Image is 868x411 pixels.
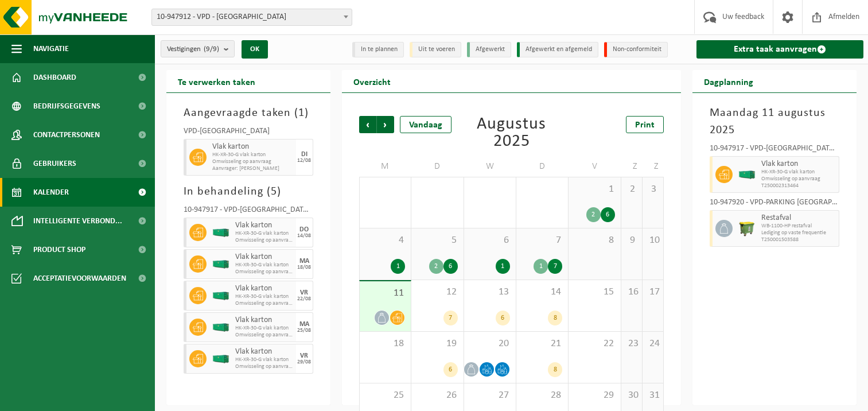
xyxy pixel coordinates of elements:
[235,347,293,356] span: Vlak karton
[761,169,836,176] span: HK-XR-30-G vlak karton
[574,338,614,350] span: 22
[342,70,402,92] h2: Overzicht
[297,233,311,239] div: 14/08
[574,389,614,402] span: 29
[710,199,839,210] div: 10-947920 - VPD-PARKING [GEOGRAPHIC_DATA] KART - [GEOGRAPHIC_DATA]
[464,156,516,177] td: W
[184,127,313,139] div: VPD-[GEOGRAPHIC_DATA]
[470,234,510,247] span: 6
[33,178,69,207] span: Kalender
[212,292,229,300] img: HK-XR-30-GN-00
[627,183,636,196] span: 2
[391,259,405,274] div: 1
[33,92,100,121] span: Bedrijfsgegevens
[184,183,313,200] h3: In behandeling ( )
[242,40,268,59] button: OK
[212,165,293,172] span: Aanvrager: [PERSON_NAME]
[761,183,836,189] span: T250002313464
[470,338,510,350] span: 20
[235,293,293,300] span: HK-XR-30-G vlak karton
[429,259,443,274] div: 2
[411,156,464,177] td: D
[400,116,451,133] div: Vandaag
[33,34,69,63] span: Navigatie
[33,264,126,293] span: Acceptatievoorwaarden
[161,40,235,57] button: Vestigingen(9/9)
[462,116,561,150] div: Augustus 2025
[235,237,293,244] span: Omwisseling op aanvraag
[299,321,309,328] div: MA
[33,63,76,92] span: Dashboard
[167,41,219,58] span: Vestigingen
[33,149,76,178] span: Gebruikers
[710,104,839,139] h3: Maandag 11 augustus 2025
[522,183,562,196] span: 31
[443,362,458,377] div: 6
[417,338,457,350] span: 19
[212,158,293,165] span: Omwisseling op aanvraag
[235,300,293,307] span: Omwisseling op aanvraag
[621,156,643,177] td: Z
[738,220,756,237] img: WB-1100-HPE-GN-50
[271,186,277,197] span: 5
[574,183,614,196] span: 1
[33,235,85,264] span: Product Shop
[470,183,510,196] span: 30
[522,234,562,247] span: 7
[548,362,562,377] div: 8
[212,152,293,158] span: HK-XR-30-G vlak karton
[648,389,657,402] span: 31
[627,338,636,350] span: 23
[235,262,293,269] span: HK-XR-30-G vlak karton
[297,296,311,302] div: 22/08
[516,156,569,177] td: D
[212,355,229,363] img: HK-XR-30-GN-00
[417,286,457,298] span: 12
[443,311,458,325] div: 7
[212,260,229,269] img: HK-XR-30-GN-00
[297,328,311,334] div: 25/08
[235,325,293,332] span: HK-XR-30-G vlak karton
[235,253,293,262] span: Vlak karton
[604,42,668,57] li: Non-conformiteit
[298,107,305,119] span: 1
[470,389,510,402] span: 27
[761,160,836,169] span: Vlak karton
[574,286,614,298] span: 15
[586,207,601,222] div: 2
[297,265,311,270] div: 18/08
[33,121,100,149] span: Contactpersonen
[692,70,765,92] h2: Dagplanning
[648,183,657,196] span: 3
[166,70,267,92] h2: Te verwerken taken
[696,40,863,59] a: Extra taak aanvragen
[365,183,405,196] span: 28
[299,226,309,233] div: DO
[627,286,636,298] span: 16
[496,311,510,325] div: 6
[184,206,313,218] div: 10-947917 - VPD-[GEOGRAPHIC_DATA] - [GEOGRAPHIC_DATA]
[359,156,411,177] td: M
[235,332,293,339] span: Omwisseling op aanvraag
[738,170,756,179] img: HK-XR-30-GN-00
[365,234,405,247] span: 4
[443,259,458,274] div: 6
[467,42,511,57] li: Afgewerkt
[365,389,405,402] span: 25
[648,286,657,298] span: 17
[235,269,293,276] span: Omwisseling op aanvraag
[522,389,562,402] span: 28
[574,234,614,247] span: 8
[548,259,562,274] div: 7
[152,9,352,25] span: 10-947912 - VPD - ASSE
[601,207,615,222] div: 6
[410,42,461,57] li: Uit te voeren
[212,228,229,237] img: HK-XR-30-GN-00
[235,230,293,237] span: HK-XR-30-G vlak karton
[648,338,657,350] span: 24
[761,230,836,236] span: Lediging op vaste frequentie
[643,156,664,177] td: Z
[710,145,839,156] div: 10-947917 - VPD-[GEOGRAPHIC_DATA] - [GEOGRAPHIC_DATA]
[212,323,229,332] img: HK-XR-30-GN-00
[417,183,457,196] span: 29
